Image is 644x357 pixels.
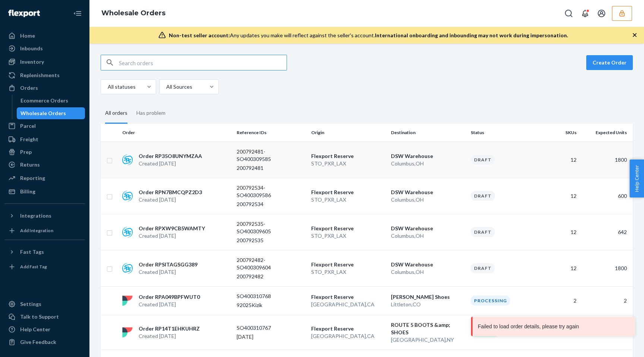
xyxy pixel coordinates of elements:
[237,237,296,244] p: 200792535
[237,148,296,163] p: 200792481-SO400309585
[308,124,388,142] th: Origin
[20,97,68,104] div: Ecommerce Orders
[139,293,200,301] p: Order RPA049BPFWUT0
[8,10,40,17] img: Flexport logo
[237,220,296,235] p: 200792535-SO400309605
[311,325,385,332] p: Flexport Reserve
[542,178,580,214] td: 12
[4,146,85,158] a: Prep
[311,268,385,276] p: STO_PXR_LAX
[20,122,36,130] div: Parcel
[388,124,468,142] th: Destination
[4,298,85,310] a: Settings
[542,214,580,250] td: 12
[95,3,171,24] ol: breadcrumbs
[471,227,495,237] div: Draft
[169,32,230,38] span: Non-test seller account:
[122,327,133,338] img: flexport logo
[4,225,85,237] a: Add Integration
[391,261,465,268] p: DSW Warehouse
[20,110,66,117] div: Wholesale Orders
[20,72,60,79] div: Replenishments
[20,188,35,195] div: Billing
[139,332,200,340] p: Created [DATE]
[20,45,43,52] div: Inbounds
[471,191,495,201] div: Draft
[468,124,542,142] th: Status
[542,124,580,142] th: SKUs
[20,32,35,40] div: Home
[4,30,85,42] a: Home
[122,155,133,165] img: sps-commerce logo
[139,232,205,240] p: Created [DATE]
[391,189,465,196] p: DSW Warehouse
[391,336,465,344] p: [GEOGRAPHIC_DATA] , NY
[237,301,296,309] p: 92025Kizik
[237,333,296,341] p: 9/20/25
[476,320,632,332] div: Failed to load order details, please try again
[4,246,85,258] button: Fast Tags
[139,301,200,308] p: Created [DATE]
[586,55,633,70] button: Create Order
[139,225,205,232] p: Order RPXW9CB5WAMTY
[311,232,385,240] p: STO_PXR_LAX
[375,32,568,38] span: International onboarding and inbounding may not work during impersonation.
[4,69,85,81] a: Replenishments
[17,107,85,119] a: Wholesale Orders
[122,263,133,274] img: sps-commerce logo
[122,227,133,237] img: sps-commerce logo
[169,32,568,39] div: Any updates you make will reflect against the seller's account.
[4,82,85,94] a: Orders
[70,6,85,21] button: Close Navigation
[20,136,38,143] div: Freight
[471,263,495,273] div: Draft
[237,324,296,332] p: SO400310767
[139,189,202,196] p: Order RPN7BMCQPZ2D3
[391,293,465,301] p: [PERSON_NAME] Shoes
[391,268,465,276] p: Columbus , OH
[4,42,85,54] a: Inbounds
[237,293,296,300] p: SO400310768
[311,160,385,167] p: STO_PXR_LAX
[580,250,633,286] td: 1800
[580,178,633,214] td: 600
[139,261,198,268] p: Order RPSITAGSGG389
[311,225,385,232] p: Flexport Reserve
[542,286,580,315] td: 2
[580,124,633,142] th: Expected Units
[4,133,85,145] a: Freight
[237,164,296,172] p: 200792481
[391,160,465,167] p: Columbus , OH
[20,313,59,320] div: Talk to Support
[4,210,85,222] button: Integrations
[578,6,593,21] button: Open notifications
[580,286,633,315] td: 2
[20,300,41,308] div: Settings
[122,191,133,201] img: sps-commerce logo
[311,152,385,160] p: Flexport Reserve
[139,160,202,167] p: Created [DATE]
[17,95,85,107] a: Ecommerce Orders
[580,315,633,350] td: 4
[122,296,133,306] img: flexport logo
[561,6,576,21] button: Open Search Box
[237,256,296,271] p: 200792482-SO400309604
[20,263,47,270] div: Add Fast Tag
[311,293,385,301] p: Flexport Reserve
[237,184,296,199] p: 200792534-SO400309586
[4,261,85,273] a: Add Fast Tag
[391,301,465,308] p: Littleton , CO
[136,103,165,123] div: Has problem
[4,159,85,171] a: Returns
[20,148,32,156] div: Prep
[629,159,644,198] button: Help Center
[4,172,85,184] a: Reporting
[580,142,633,178] td: 1800
[542,250,580,286] td: 12
[139,152,202,160] p: Order RP35O8UNYMZAA
[101,9,165,17] a: Wholesale Orders
[391,321,465,336] p: ROUTE 5 BOOTS &amp; SHOES
[4,56,85,68] a: Inventory
[165,83,166,91] input: All Sources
